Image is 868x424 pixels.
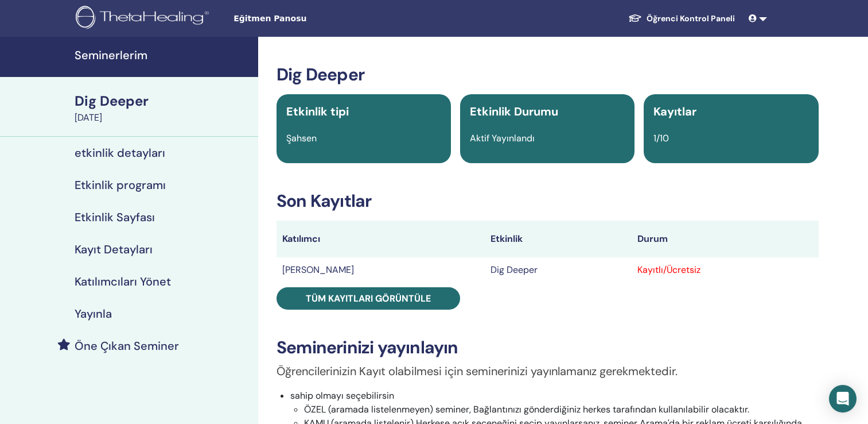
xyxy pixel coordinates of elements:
[277,363,819,380] p: Öğrencilerinizin Kayıt olabilmesi için seminerinizi yayınlamanız gerekmektedir.
[75,242,153,256] h4: Kayıt Detayları
[277,337,819,358] h3: Seminerinizi yayınlayın
[233,13,406,25] span: Eğitmen Panosu
[68,91,258,125] a: Dig Deeper[DATE]
[653,104,696,119] span: Kayıtlar
[485,221,632,257] th: Etkinlik
[75,111,251,125] div: [DATE]
[277,221,485,257] th: Katılımcı
[470,104,558,119] span: Etkinlik Durumu
[277,191,819,211] h3: Son Kayıtlar
[653,132,669,144] span: 1/10
[470,132,535,144] span: Aktif Yayınlandı
[75,210,155,224] h4: Etkinlik Sayfası
[628,13,642,23] img: graduation-cap-white.svg
[277,64,819,85] h3: Dig Deeper
[76,6,213,32] img: logo.png
[75,339,179,353] h4: Öne Çıkan Seminer
[75,146,165,160] h4: etkinlik detayları
[277,257,485,283] td: [PERSON_NAME]
[485,257,632,283] td: Dig Deeper
[632,221,819,257] th: Durum
[619,8,744,29] a: Öğrenci Kontrol Paneli
[75,91,251,111] div: Dig Deeper
[75,178,166,192] h4: Etkinlik programı
[306,292,431,304] span: Tüm kayıtları görüntüle
[75,275,171,288] h4: Katılımcıları Yönet
[829,385,857,413] div: Open Intercom Messenger
[637,263,813,277] div: Kayıtlı/Ücretsiz
[286,132,317,144] span: Şahsen
[286,104,349,119] span: Etkinlik tipi
[304,403,819,417] li: ÖZEL (aramada listelenmeyen) seminer, Bağlantınızı gönderdiğiniz herkes tarafından kullanılabilir...
[277,287,460,310] a: Tüm kayıtları görüntüle
[75,48,251,62] h4: Seminerlerim
[75,307,112,321] h4: Yayınla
